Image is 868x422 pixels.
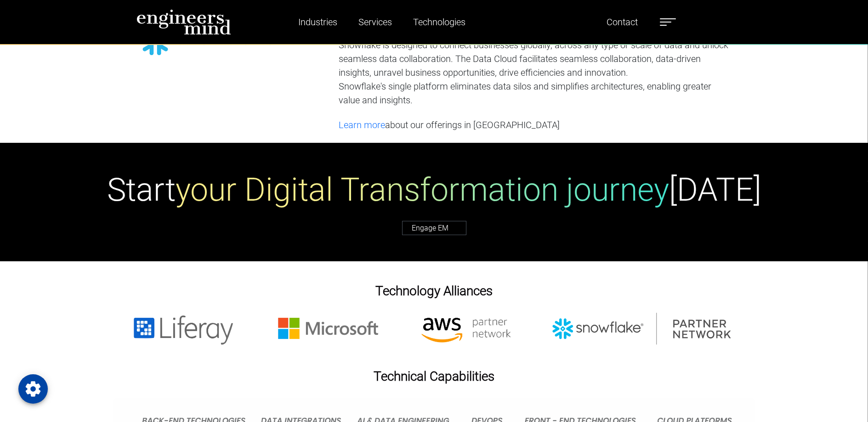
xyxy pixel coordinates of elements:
img: logo [136,9,231,35]
h1: Start [DATE] [107,170,761,209]
p: Snowflake's single platform eliminates data silos and simplifies architectures, enabling greater ... [339,79,732,107]
a: Technologies [409,11,469,33]
p: Snowflake is designed to connect businesses globally, across any type or scale of data and unlock... [339,38,732,79]
img: logos [108,313,760,346]
a: Contact [603,11,641,33]
a: Learn more [339,119,385,130]
p: about our offerings in [GEOGRAPHIC_DATA] [339,118,732,132]
a: Industries [295,11,341,33]
span: your Digital Transformation journey [176,171,669,208]
a: Services [355,11,396,33]
a: Engage EM [402,221,466,235]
